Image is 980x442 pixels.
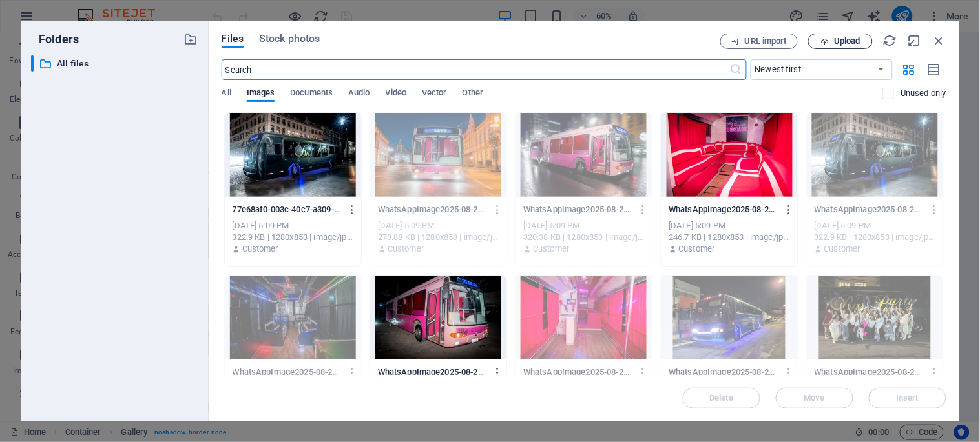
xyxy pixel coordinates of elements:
[807,113,943,197] div: This file has already been selected or is not supported by this element
[523,367,632,378] p: WhatsAppImage2025-08-20at12.59.51-iEumIxUBDSnSUx4Sj_5usg.jpeg
[679,243,715,255] p: Customer
[222,85,231,103] span: All
[834,37,860,45] span: Upload
[932,34,946,48] i: Close
[901,88,946,99] p: Displays only files that are not in use on the website. Files added during this session can still...
[808,34,873,49] button: Upload
[31,55,34,72] div: ​
[523,220,644,232] div: [DATE] 5:09 PM
[31,31,79,48] p: Folders
[669,204,778,216] p: WhatsAppImage2025-08-20at12.59.503-eBPslYHxNuIiuQqoafpEuw.jpeg
[523,232,644,243] div: 320.38 KB | 1280x853 | image/jpeg
[378,232,499,243] div: 273.88 KB | 1280x853 | image/jpeg
[815,220,935,232] div: [DATE] 5:09 PM
[388,243,424,255] p: Customer
[225,276,361,359] div: This file has already been selected or is not supported by this element
[259,31,320,46] span: Stock photos
[184,32,198,46] i: Create new folder
[233,220,353,232] div: [DATE] 5:09 PM
[807,276,943,359] div: This file has already been selected or is not supported by this element
[386,85,406,103] span: Video
[378,220,499,232] div: [DATE] 5:09 PM
[661,276,797,359] div: This file has already been selected or is not supported by this element
[815,232,935,243] div: 322.9 KB | 1280x853 | image/jpeg
[290,85,333,103] span: Documents
[523,204,632,216] p: WhatsAppImage2025-08-20at12.59.502-J0T24KKRSKDFZvLlmG5Tog.jpeg
[422,85,447,103] span: Vector
[516,276,652,359] div: This file has already been selected or is not supported by this element
[233,367,342,378] p: WhatsAppImage2025-08-20at12.59.51-NqJ50Wyald0DaFuez9dnPw.jpeg
[57,56,174,71] p: All files
[378,367,487,378] p: WhatsAppImage2025-08-20at12.59.52-jRm0DhNmkwRbgnpnNpJmOw.jpeg
[815,367,924,378] p: WhatsAppImage2025-08-20at12.57.131-HlkIOUwY408Zn0DsLhpJnw.jpeg
[669,367,778,378] p: WhatsAppImage2025-08-20at12.57.16-DFmgTaM32rfNUi2UUVs8AA.jpeg
[745,37,787,45] span: URL import
[222,31,244,46] span: Files
[463,85,483,103] span: Other
[908,34,922,48] i: Minimize
[378,204,487,216] p: WhatsAppImage2025-08-20at12.59.501-usJTf1SgZB9SwDEFvNUsZQ.jpeg
[247,85,275,103] span: Images
[824,243,860,255] p: Customer
[720,34,798,49] button: URL import
[669,232,789,243] div: 246.7 KB | 1280x853 | image/jpeg
[242,243,278,255] p: Customer
[533,243,569,255] p: Customer
[883,34,897,48] i: Reload
[669,220,789,232] div: [DATE] 5:09 PM
[233,204,342,216] p: 77e68af0-003c-40c7-a309-2d5318f343c3-bDiVAFcKTBVflIAgPL0GDA.jfif
[815,204,924,216] p: WhatsAppImage2025-08-20at12.59.50-yYVQZwFvgM1Sc1AAXLdk4g.jpeg
[222,59,730,80] input: Search
[348,85,370,103] span: Audio
[233,232,353,243] div: 322.9 KB | 1280x853 | image/jpeg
